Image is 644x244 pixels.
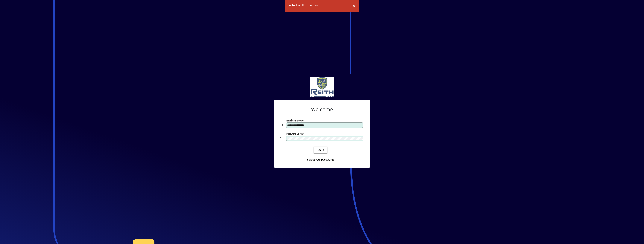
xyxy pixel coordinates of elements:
[317,148,324,152] span: Login
[306,156,336,163] a: Forgot your password?
[314,147,327,153] button: Login
[350,1,359,10] button: Dismiss
[307,158,334,162] span: Forgot your password?
[280,106,364,113] h2: Welcome
[286,119,303,122] mat-label: Email or Barcode
[288,3,320,7] div: Unable to authenticate user.
[286,133,303,135] mat-label: Password or Pin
